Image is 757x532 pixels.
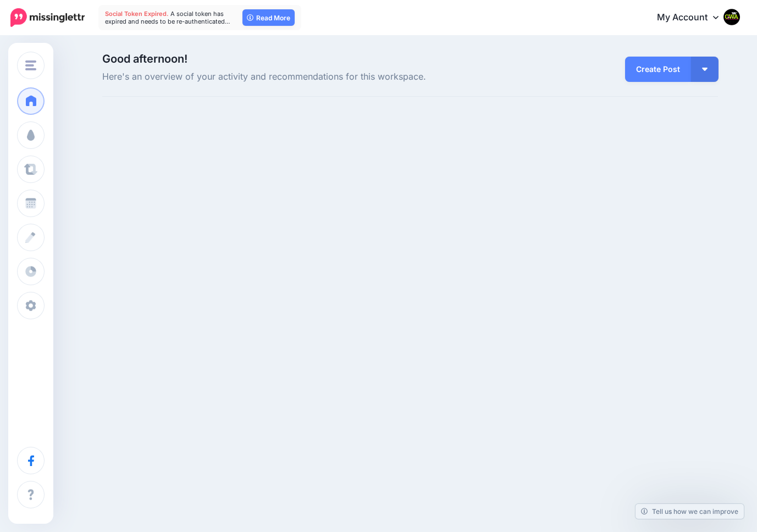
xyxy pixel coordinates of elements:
[10,8,85,27] img: Missinglettr
[636,504,744,519] a: Tell us how we can improve
[102,70,507,84] span: Here's an overview of your activity and recommendations for this workspace.
[105,10,169,18] span: Social Token Expired.
[102,52,187,65] span: Good afternoon!
[702,68,708,71] img: arrow-down-white.png
[25,60,36,70] img: menu.png
[625,57,691,82] a: Create Post
[105,10,230,25] span: A social token has expired and needs to be re-authenticated…
[242,9,295,26] a: Read More
[646,4,741,31] a: My Account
